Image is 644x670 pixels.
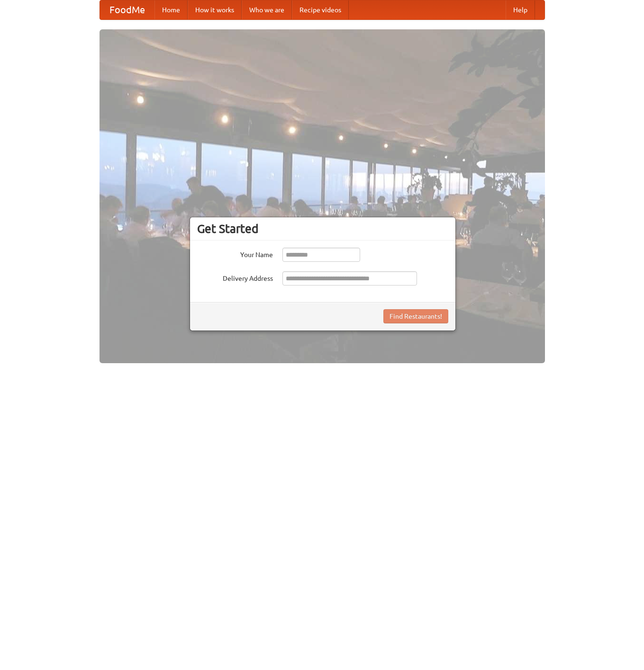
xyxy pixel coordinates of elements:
[383,309,448,323] button: Find Restaurants!
[197,271,273,283] label: Delivery Address
[100,0,154,19] a: FoodMe
[188,0,242,19] a: How it works
[197,248,273,259] label: Your Name
[154,0,188,19] a: Home
[242,0,292,19] a: Who we are
[197,222,448,236] h3: Get Started
[506,0,535,19] a: Help
[292,0,349,19] a: Recipe videos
